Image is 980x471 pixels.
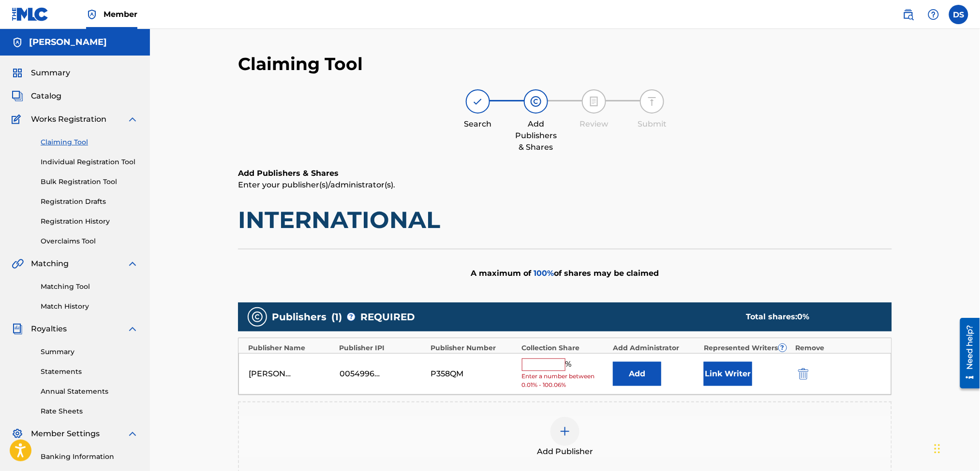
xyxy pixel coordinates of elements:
img: MLC Logo [12,7,49,21]
span: Publishers [272,310,327,324]
a: Public Search [899,5,918,24]
div: Remove [795,343,882,353]
div: Help [924,5,943,24]
div: Review [570,118,618,130]
img: expand [127,323,138,335]
span: 0 % [797,312,809,321]
span: Add Publisher [537,446,593,457]
a: Bulk Registration Tool [41,177,138,187]
a: SummarySummary [12,67,70,79]
a: Statements [41,367,138,377]
span: REQUIRED [360,310,415,324]
img: Top Rightsholder [86,9,98,20]
span: Summary [31,67,70,79]
div: Total shares: [746,311,873,323]
img: Accounts [12,37,23,48]
img: Member Settings [12,428,23,440]
iframe: Resource Center [953,314,980,392]
a: Rate Sheets [41,406,138,416]
h1: INTERNATIONAL [238,205,892,234]
div: Add Administrator [613,343,699,353]
span: Member [104,9,137,20]
img: Catalog [12,90,23,102]
a: Match History [41,301,138,312]
div: User Menu [949,5,968,24]
div: Add Publishers & Shares [512,118,560,153]
h6: Add Publishers & Shares [238,168,892,179]
span: ? [347,313,355,321]
img: step indicator icon for Review [588,96,600,107]
span: % [565,358,574,371]
span: Matching [31,258,69,270]
span: Works Registration [31,114,106,125]
img: add [559,426,571,437]
img: 12a2ab48e56ec057fbd8.svg [798,368,809,380]
iframe: Chat Widget [932,425,980,471]
img: expand [127,428,138,440]
span: Catalog [31,90,61,102]
a: Overclaims Tool [41,236,138,246]
div: Publisher IPI [340,343,426,353]
a: Claiming Tool [41,137,138,147]
img: Summary [12,67,23,79]
a: Banking Information [41,452,138,462]
img: help [928,9,939,20]
div: Publisher Name [248,343,335,353]
a: CatalogCatalog [12,90,61,102]
div: Represented Writers [704,343,791,353]
span: Royalties [31,323,67,335]
p: Enter your publisher(s)/administrator(s). [238,179,892,191]
div: Search [454,118,502,130]
img: Works Registration [12,114,24,125]
button: Add [613,362,661,386]
span: ( 1 ) [331,310,342,324]
h5: David A. Smith [29,37,107,48]
img: step indicator icon for Search [472,96,484,107]
div: A maximum of of shares may be claimed [238,249,892,298]
a: Annual Statements [41,386,138,397]
img: publishers [252,311,263,323]
div: Publisher Number [431,343,517,353]
img: Matching [12,258,24,270]
button: Link Writer [704,362,752,386]
span: Member Settings [31,428,100,440]
img: step indicator icon for Submit [646,96,658,107]
span: 100 % [534,269,554,278]
img: step indicator icon for Add Publishers & Shares [530,96,542,107]
img: expand [127,258,138,270]
div: Collection Share [522,343,609,353]
img: search [903,9,914,20]
a: Individual Registration Tool [41,157,138,167]
span: ? [779,344,787,352]
a: Summary [41,347,138,357]
div: Drag [935,434,940,463]
a: Registration History [41,216,138,227]
div: Submit [628,118,676,130]
a: Registration Drafts [41,197,138,207]
img: Royalties [12,323,23,335]
img: expand [127,114,138,125]
span: Enter a number between 0.01% - 100.06% [522,372,608,389]
a: Matching Tool [41,282,138,292]
h2: Claiming Tool [238,53,363,75]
